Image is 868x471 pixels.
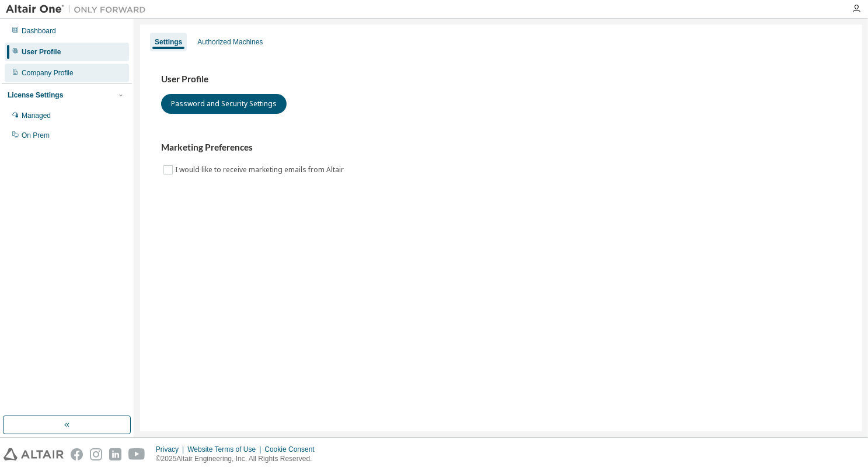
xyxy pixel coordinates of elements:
[161,142,841,153] h3: Marketing Preferences
[6,4,152,15] img: Altair One
[156,445,187,454] div: Privacy
[161,94,287,114] button: Password and Security Settings
[109,448,121,460] img: linkedin.svg
[8,90,63,100] div: License Settings
[22,131,50,140] div: On Prem
[187,445,264,454] div: Website Terms of Use
[175,163,346,177] label: I would like to receive marketing emails from Altair
[128,448,145,460] img: youtube.svg
[264,445,321,454] div: Cookie Consent
[22,111,51,120] div: Managed
[71,448,83,460] img: facebook.svg
[155,37,182,47] div: Settings
[90,448,102,460] img: instagram.svg
[22,26,56,36] div: Dashboard
[197,37,263,47] div: Authorized Machines
[156,454,322,464] p: © 2025 Altair Engineering, Inc. All Rights Reserved.
[22,68,74,78] div: Company Profile
[22,47,61,57] div: User Profile
[161,74,841,85] h3: User Profile
[4,448,64,460] img: altair_logo.svg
